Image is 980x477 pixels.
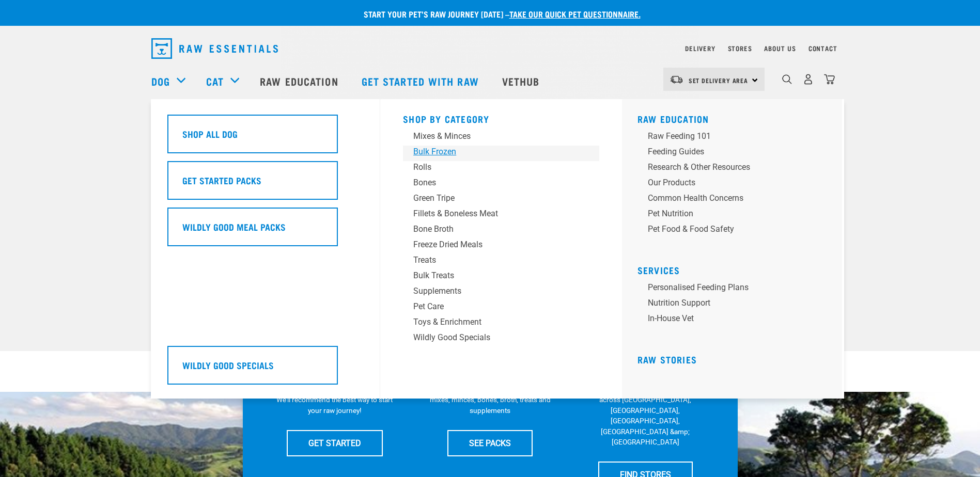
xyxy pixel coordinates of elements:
[648,177,809,189] div: Our Products
[637,265,834,273] h5: Services
[167,115,364,161] a: Shop All Dog
[403,130,599,146] a: Mixes & Minces
[637,177,834,192] a: Our Products
[167,208,364,254] a: Wildly Good Meal Packs
[648,208,809,220] div: Pet Nutrition
[637,130,834,146] a: Raw Feeding 101
[648,161,809,173] div: Research & Other Resources
[403,331,599,347] a: Wildly Good Specials
[492,60,553,102] a: Vethub
[167,346,364,392] a: Wildly Good Specials
[637,281,834,297] a: Personalised Feeding Plans
[413,285,574,297] div: Supplements
[413,239,574,251] div: Freeze Dried Meals
[413,208,574,220] div: Fillets & Boneless Meat
[637,297,834,312] a: Nutrition Support
[648,192,809,204] div: Common Health Concerns
[413,146,574,158] div: Bulk Frozen
[803,74,814,85] img: user.png
[764,46,796,50] a: About Us
[403,146,599,161] a: Bulk Frozen
[637,357,697,362] a: Raw Stories
[403,269,599,285] a: Bulk Treats
[509,11,641,16] a: take our quick pet questionnaire.
[670,75,683,84] img: van-moving.png
[824,74,835,85] img: home-icon@2x.png
[447,430,533,456] a: SEE PACKS
[182,220,286,233] h5: Wildly Good Meal Packs
[685,46,715,50] a: Delivery
[413,300,574,313] div: Pet Care
[167,161,364,208] a: Get Started Packs
[648,146,809,158] div: Feeding Guides
[403,192,599,208] a: Green Tripe
[782,74,792,84] img: home-icon-1@2x.png
[206,73,224,89] a: Cat
[637,161,834,177] a: Research & Other Resources
[637,208,834,223] a: Pet Nutrition
[413,192,574,204] div: Green Tripe
[403,239,599,254] a: Freeze Dried Meals
[403,316,599,331] a: Toys & Enrichment
[287,430,383,456] a: GET STARTED
[403,223,599,239] a: Bone Broth
[585,374,706,448] p: We have 17 stores specialising in raw pet food &amp; nutritional advice across [GEOGRAPHIC_DATA],...
[637,223,834,239] a: Pet Food & Food Safety
[403,285,599,300] a: Supplements
[151,73,170,89] a: Dog
[637,192,834,208] a: Common Health Concerns
[182,173,261,187] h5: Get Started Packs
[413,161,574,173] div: Rolls
[151,38,278,59] img: Raw Essentials Logo
[648,223,809,235] div: Pet Food & Food Safety
[403,208,599,223] a: Fillets & Boneless Meat
[403,300,599,316] a: Pet Care
[637,146,834,161] a: Feeding Guides
[648,130,809,142] div: Raw Feeding 101
[637,312,834,328] a: In-house vet
[403,177,599,192] a: Bones
[403,114,599,122] h5: Shop By Category
[728,46,752,50] a: Stores
[403,254,599,269] a: Treats
[413,254,574,266] div: Treats
[413,331,574,344] div: Wildly Good Specials
[250,60,351,102] a: Raw Education
[403,161,599,177] a: Rolls
[689,78,749,82] span: Set Delivery Area
[182,127,238,140] h5: Shop All Dog
[637,116,709,121] a: Raw Education
[808,46,837,50] a: Contact
[413,130,574,142] div: Mixes & Minces
[413,316,574,328] div: Toys & Enrichment
[143,34,837,63] nav: dropdown navigation
[413,177,574,189] div: Bones
[413,223,574,235] div: Bone Broth
[182,358,274,372] h5: Wildly Good Specials
[351,60,492,102] a: Get started with Raw
[413,269,574,282] div: Bulk Treats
